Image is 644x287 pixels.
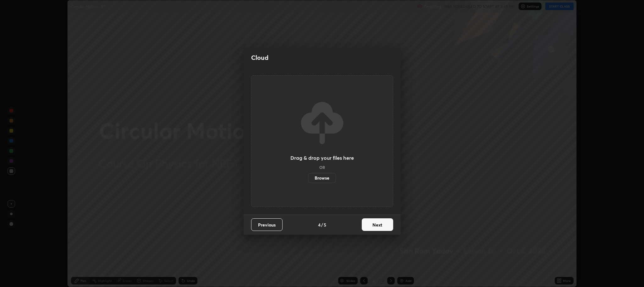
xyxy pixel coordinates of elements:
h2: Cloud [251,54,268,62]
h3: Drag & drop your files here [290,155,354,160]
button: Next [362,218,393,231]
h4: / [321,221,323,228]
h4: 5 [324,221,326,228]
button: Previous [251,218,283,231]
h4: 4 [318,221,321,228]
h5: OR [319,165,325,169]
